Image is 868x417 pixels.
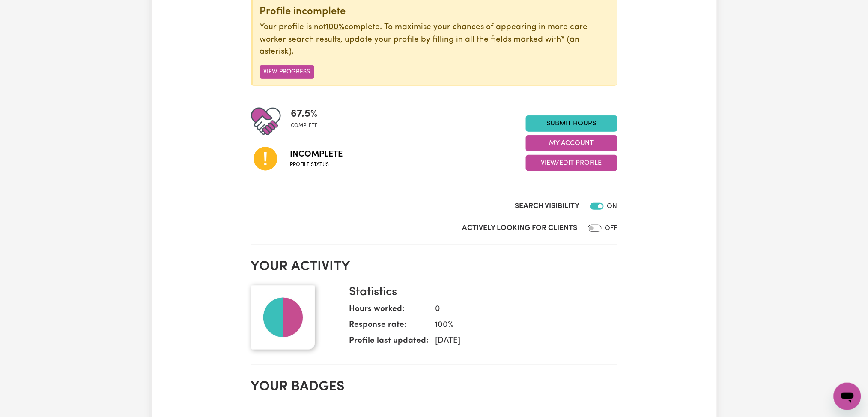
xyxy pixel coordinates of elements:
[349,319,429,335] dt: Response rate:
[291,106,325,136] div: Profile completeness: 67.5%
[429,335,611,347] dd: [DATE]
[349,335,429,351] dt: Profile last updated:
[607,203,617,210] span: ON
[251,285,315,350] img: Your profile picture
[429,303,611,316] dd: 0
[290,161,343,169] span: Profile status
[260,6,610,18] div: Profile incomplete
[526,115,617,132] a: Submit Hours
[260,65,314,79] button: View Progress
[291,122,318,130] span: complete
[462,223,578,234] label: Actively Looking for Clients
[834,383,861,410] iframe: Button to launch messaging window
[251,379,617,395] h2: Your badges
[291,106,318,122] span: 67.5 %
[251,259,617,275] h2: Your activity
[526,155,617,171] button: View/Edit Profile
[515,201,580,212] label: Search Visibility
[429,319,611,332] dd: 100 %
[349,285,611,300] h3: Statistics
[605,225,617,232] span: OFF
[326,23,345,31] u: 100%
[526,135,617,151] button: My Account
[349,303,429,319] dt: Hours worked:
[290,148,343,161] span: Incomplete
[260,21,610,58] p: Your profile is not complete. To maximise your chances of appearing in more care worker search re...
